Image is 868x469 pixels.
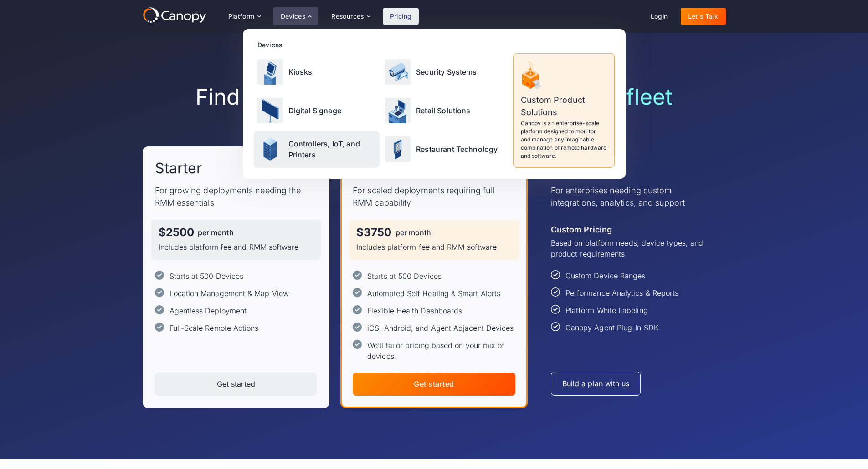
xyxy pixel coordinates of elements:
div: Custom Pricing [551,223,612,236]
p: Controllers, IoT, and Printers [288,138,376,160]
div: Agentless Deployment [169,305,247,316]
p: Restaurant Technology [416,144,498,155]
div: Build a plan with us [562,379,630,388]
div: Canopy Agent Plug-In SDK [565,322,658,333]
p: For enterprises needing custom integrations, analytics, and support [551,184,714,209]
a: Build a plan with us [551,372,641,396]
div: per month [395,229,431,236]
p: Based on platform needs, device types, and product requirements [551,237,714,259]
p: Digital Signage [288,105,341,116]
p: Kiosks [288,66,313,77]
div: Get started [217,380,255,388]
h1: Find the right plan for [143,84,726,110]
div: Resources [324,7,377,25]
div: Full-Scale Remote Actions [169,323,259,333]
div: per month [198,229,234,236]
div: Devices [257,40,615,50]
a: Retail Solutions [381,92,508,129]
a: Get started [155,373,318,396]
a: Get started [353,373,515,396]
div: Platform White Labeling [565,305,648,316]
div: Performance Analytics & Reports [565,287,678,298]
div: We’ll tailor pricing based on your mix of devices. [367,340,515,362]
p: Retail Solutions [416,105,471,116]
p: Security Systems [416,66,477,77]
a: Security Systems [381,53,508,90]
div: iOS, Android, and Agent Adjacent Devices [367,323,514,333]
div: Custom Device Ranges [565,270,646,281]
a: Let's Talk [681,8,726,25]
div: Devices [273,7,319,25]
a: Kiosks [254,53,380,90]
p: Custom Product Solutions [521,94,607,118]
a: Controllers, IoT, and Printers [254,131,380,168]
div: Flexible Health Dashboards [367,305,462,316]
a: Custom Product SolutionsCanopy is an enterprise-scale platform designed to monitor and manage any... [513,53,615,168]
a: Restaurant Technology [381,131,508,168]
div: Starts at 500 Devices [367,271,442,282]
div: Resources [331,13,364,20]
p: Includes platform fee and RMM software [159,242,314,252]
p: Canopy is an enterprise-scale platform designed to monitor and manage any imaginable combination ... [521,119,607,160]
p: Includes platform fee and RMM software [356,242,512,252]
div: Platform [221,7,268,25]
div: $2500 [159,227,194,238]
div: Starts at 500 Devices [169,271,244,282]
p: For scaled deployments requiring full RMM capability [353,184,515,209]
a: Digital Signage [254,92,380,129]
a: Login [643,8,675,25]
div: $3750 [356,227,391,238]
h2: Starter [155,159,202,178]
a: Pricing [383,8,419,25]
div: Automated Self Healing & Smart Alerts [367,288,500,299]
nav: Devices [243,29,626,179]
p: For growing deployments needing the RMM essentials [155,184,318,209]
div: Devices [281,13,306,20]
div: Get started [414,380,454,388]
div: Location Management & Map View [169,288,289,299]
div: Platform [228,13,255,20]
